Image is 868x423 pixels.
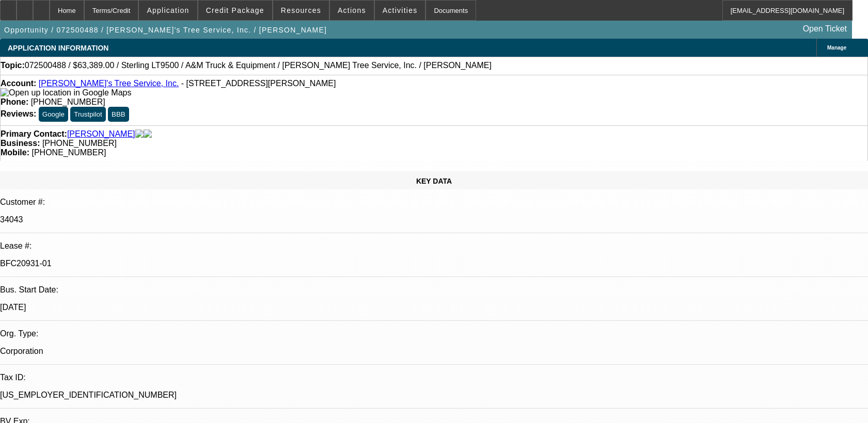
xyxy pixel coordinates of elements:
strong: Business: [1,139,40,148]
button: Application [139,1,197,20]
a: Open Ticket [799,20,851,38]
span: [PHONE_NUMBER] [31,148,106,157]
button: Google [39,107,68,122]
strong: Topic: [1,61,25,70]
span: Manage [827,45,846,51]
img: Open up location in Google Maps [1,88,131,97]
span: Credit Package [206,6,264,14]
button: Trustpilot [70,107,105,122]
span: Activities [383,6,418,14]
strong: Account: [1,79,36,88]
a: [PERSON_NAME] [67,129,135,139]
span: [PHONE_NUMBER] [42,139,117,148]
strong: Reviews: [1,109,36,118]
strong: Mobile: [1,148,29,157]
strong: Primary Contact: [1,129,67,139]
a: [PERSON_NAME]'s Tree Service, Inc. [39,79,179,88]
button: BBB [108,107,129,122]
span: Application [147,6,189,14]
button: Activities [375,1,425,20]
img: facebook-icon.png [135,129,144,139]
span: Actions [338,6,366,14]
span: - [STREET_ADDRESS][PERSON_NAME] [181,79,336,88]
button: Credit Package [198,1,272,20]
span: KEY DATA [416,177,452,185]
span: APPLICATION INFORMATION [8,44,108,52]
strong: Phone: [1,97,28,106]
span: Opportunity / 072500488 / [PERSON_NAME]'s Tree Service, Inc. / [PERSON_NAME] [4,26,327,34]
span: Resources [281,6,321,14]
a: View Google Maps [1,88,131,97]
button: Resources [273,1,329,20]
img: linkedin-icon.png [144,129,152,139]
span: 072500488 / $63,389.00 / Sterling LT9500 / A&M Truck & Equipment / [PERSON_NAME] Tree Service, In... [25,61,492,70]
span: [PHONE_NUMBER] [31,97,105,106]
button: Actions [330,1,374,20]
